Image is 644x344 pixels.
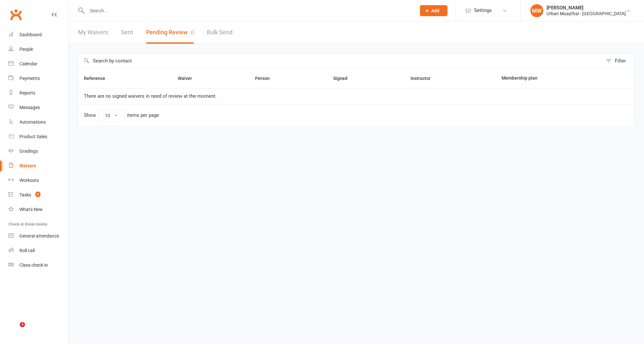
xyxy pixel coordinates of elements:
[84,110,159,121] div: Show
[420,5,447,16] button: Add
[78,21,108,44] a: My Waivers
[411,76,438,81] span: Instructor
[8,57,68,71] a: Calendar
[547,5,626,11] div: [PERSON_NAME]
[84,74,112,82] button: Reference
[19,105,40,110] div: Messages
[255,74,277,82] button: Person
[19,90,35,95] div: Reports
[19,76,40,81] div: Payments
[121,21,133,44] a: Sent
[178,76,199,81] span: Waiver
[431,8,439,13] span: Add
[19,178,39,183] div: Workouts
[6,322,22,338] iframe: Intercom live chat
[8,188,68,202] a: Tasks 9
[19,119,46,125] div: Automations
[178,74,199,82] button: Waiver
[35,192,40,197] span: 9
[8,144,68,159] a: Gradings
[19,149,38,154] div: Gradings
[19,262,48,268] div: Class check-in
[603,53,635,68] button: Filter
[8,258,68,272] a: Class kiosk mode
[8,86,68,100] a: Reports
[8,202,68,217] a: What's New
[496,69,607,88] th: Membership plan
[8,42,68,57] a: People
[8,6,24,23] a: Clubworx
[255,76,277,81] span: Person
[19,134,47,139] div: Product Sales
[19,207,43,212] div: What's New
[8,159,68,173] a: Waivers
[19,233,59,239] div: General attendance
[8,115,68,129] a: Automations
[146,21,194,44] button: Pending Review0
[207,21,232,44] a: Bulk Send
[19,248,35,253] div: Roll call
[333,74,355,82] button: Signed
[8,28,68,42] a: Dashboard
[8,71,68,86] a: Payments
[19,47,33,52] div: People
[333,76,355,81] span: Signed
[547,11,626,17] div: Urban Muaythai - [GEOGRAPHIC_DATA]
[84,76,112,81] span: Reference
[8,243,68,258] a: Roll call
[530,4,543,17] div: MW
[85,6,412,15] input: Search...
[615,57,626,65] div: Filter
[8,129,68,144] a: Product Sales
[20,322,25,327] span: 3
[19,192,31,197] div: Tasks
[8,100,68,115] a: Messages
[8,173,68,188] a: Workouts
[411,74,438,82] button: Instructor
[78,88,635,104] td: There are no signed waivers in need of review at the moment.
[19,32,42,37] div: Dashboard
[19,163,36,168] div: Waivers
[19,61,38,66] div: Calendar
[474,3,492,18] span: Settings
[127,113,159,118] div: items per page
[8,229,68,243] a: General attendance kiosk mode
[191,29,194,36] span: 0
[78,53,603,68] input: Search by contact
